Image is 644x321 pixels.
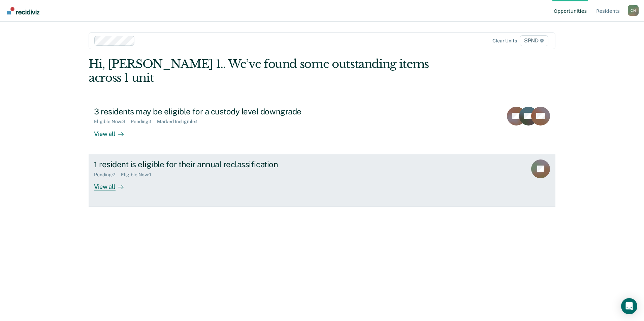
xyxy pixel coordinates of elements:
[94,159,330,169] div: 1 resident is eligible for their annual reclassification
[628,5,639,16] button: Profile dropdown button
[7,7,39,14] img: Recidiviz
[94,119,131,124] div: Eligible Now : 3
[621,298,637,314] div: Open Intercom Messenger
[157,119,203,124] div: Marked Ineligible : 1
[520,35,548,46] span: SPND
[131,119,157,124] div: Pending : 1
[94,172,121,178] div: Pending : 7
[94,107,330,116] div: 3 residents may be eligible for a custody level downgrade
[89,154,555,207] a: 1 resident is eligible for their annual reclassificationPending:7Eligible Now:1View all
[94,124,132,138] div: View all
[89,57,462,85] div: Hi, [PERSON_NAME] 1.. We’ve found some outstanding items across 1 unit
[628,5,639,16] div: C N
[121,172,157,178] div: Eligible Now : 1
[94,177,132,190] div: View all
[89,101,555,154] a: 3 residents may be eligible for a custody level downgradeEligible Now:3Pending:1Marked Ineligible...
[492,38,517,44] div: Clear units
